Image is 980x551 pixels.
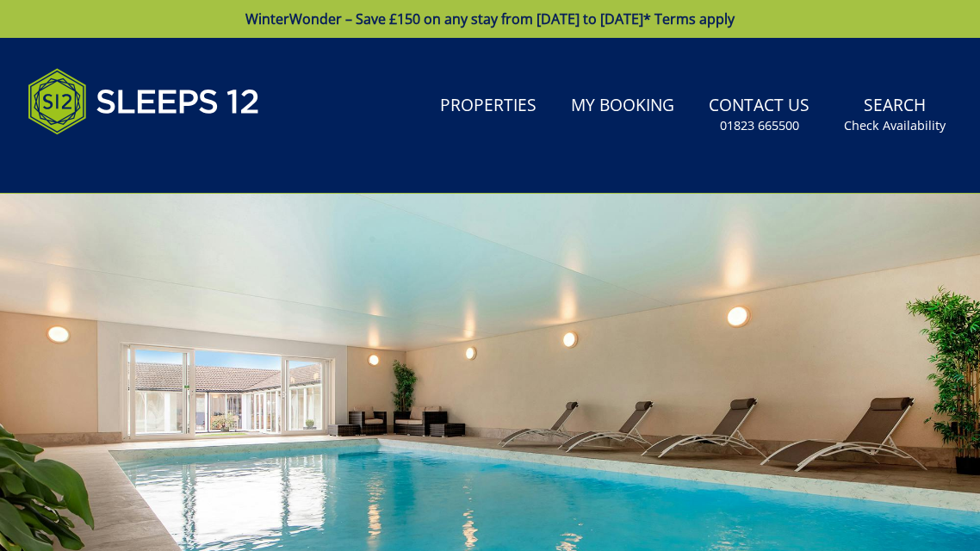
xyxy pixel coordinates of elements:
a: Contact Us01823 665500 [702,87,816,143]
iframe: Customer reviews powered by Trustpilot [19,155,200,170]
small: Check Availability [844,117,946,134]
small: 01823 665500 [720,117,799,134]
a: SearchCheck Availability [837,87,952,143]
a: Properties [433,87,543,126]
img: Sleeps 12 [28,59,260,145]
a: My Booking [564,87,681,126]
